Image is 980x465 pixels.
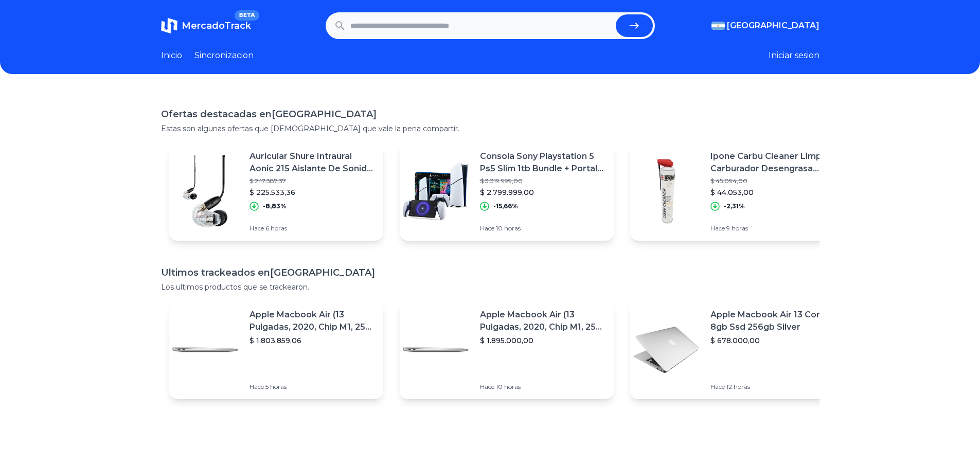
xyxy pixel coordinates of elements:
[711,22,725,30] img: Argentina
[400,155,472,227] img: Featured image
[710,150,836,175] p: Ipone Carbu Cleaner Limpia Carburador Desengrasa Moto
[710,187,836,198] p: $ 44.053,00
[182,20,251,31] span: MercadoTrack
[710,309,836,333] p: Apple Macbook Air 13 Core I5 8gb Ssd 256gb Silver
[710,224,836,233] p: Hace 9 horas
[493,202,518,210] p: -15,66%
[250,224,375,233] p: Hace 6 horas
[400,314,472,386] img: Featured image
[480,224,605,233] p: Hace 10 horas
[710,335,836,346] p: $ 678.000,00
[630,314,702,386] img: Featured image
[161,17,251,34] a: MercadoTrackBETA
[480,150,605,175] p: Consola Sony Playstation 5 Ps5 Slim 1tb Bundle + Portal Csi
[250,335,375,346] p: $ 1.803.859,06
[710,177,836,185] p: $ 45.094,00
[169,155,241,227] img: Featured image
[161,282,819,292] p: Los ultimos productos que se trackearon.
[169,142,383,241] a: Featured imageAuricular Shure Intraural Aonic 215 Aislante De Sonido Cuo$ 247.387,37$ 225.533,36-...
[630,142,844,241] a: Featured imageIpone Carbu Cleaner Limpia Carburador Desengrasa Moto$ 45.094,00$ 44.053,00-2,31%Ha...
[250,383,375,391] p: Hace 5 horas
[711,20,819,32] button: [GEOGRAPHIC_DATA]
[194,49,254,62] a: Sincronizacion
[161,17,177,34] img: MercadoTrack
[250,309,375,333] p: Apple Macbook Air (13 Pulgadas, 2020, Chip M1, 256 Gb De Ssd, 8 Gb De Ram) - Plata
[724,202,745,210] p: -2,31%
[250,187,375,198] p: $ 225.533,36
[161,49,182,62] a: Inicio
[480,177,605,185] p: $ 3.319.999,00
[161,123,819,134] p: Estas son algunas ofertas que [DEMOGRAPHIC_DATA] que vale la pena compartir.
[480,383,605,391] p: Hace 10 horas
[161,265,819,280] h1: Ultimos trackeados en [GEOGRAPHIC_DATA]
[727,20,819,32] span: [GEOGRAPHIC_DATA]
[480,335,605,346] p: $ 1.895.000,00
[480,309,605,333] p: Apple Macbook Air (13 Pulgadas, 2020, Chip M1, 256 Gb De Ssd, 8 Gb De Ram) - Plata
[480,187,605,198] p: $ 2.799.999,00
[169,300,383,399] a: Featured imageApple Macbook Air (13 Pulgadas, 2020, Chip M1, 256 Gb De Ssd, 8 Gb De Ram) - Plata$...
[169,314,241,386] img: Featured image
[250,177,375,185] p: $ 247.387,37
[235,10,259,21] span: BETA
[400,300,614,399] a: Featured imageApple Macbook Air (13 Pulgadas, 2020, Chip M1, 256 Gb De Ssd, 8 Gb De Ram) - Plata$...
[161,107,819,121] h1: Ofertas destacadas en [GEOGRAPHIC_DATA]
[400,142,614,241] a: Featured imageConsola Sony Playstation 5 Ps5 Slim 1tb Bundle + Portal Csi$ 3.319.999,00$ 2.799.99...
[769,49,819,62] button: Iniciar sesion
[630,155,702,227] img: Featured image
[263,202,287,210] p: -8,83%
[630,300,844,399] a: Featured imageApple Macbook Air 13 Core I5 8gb Ssd 256gb Silver$ 678.000,00Hace 12 horas
[250,150,375,175] p: Auricular Shure Intraural Aonic 215 Aislante De Sonido Cuo
[710,383,836,391] p: Hace 12 horas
